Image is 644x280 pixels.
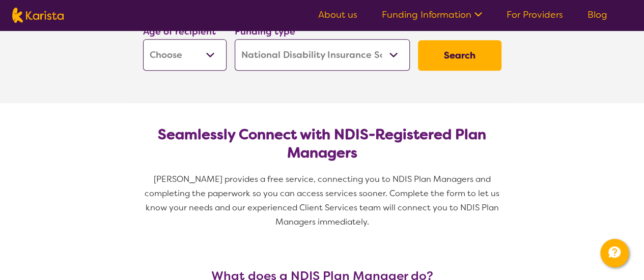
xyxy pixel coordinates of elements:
h2: Seamlessly Connect with NDIS-Registered Plan Managers [151,126,493,162]
button: Channel Menu [600,239,629,267]
span: [PERSON_NAME] provides a free service, connecting you to NDIS Plan Managers and completing the pa... [145,174,501,227]
a: About us [318,9,357,21]
a: For Providers [507,9,563,21]
a: Funding Information [382,9,482,21]
label: Funding type [235,25,295,38]
button: Search [418,40,501,71]
a: Blog [587,9,607,21]
label: Age of recipient [143,25,216,38]
img: Karista logo [12,8,64,23]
